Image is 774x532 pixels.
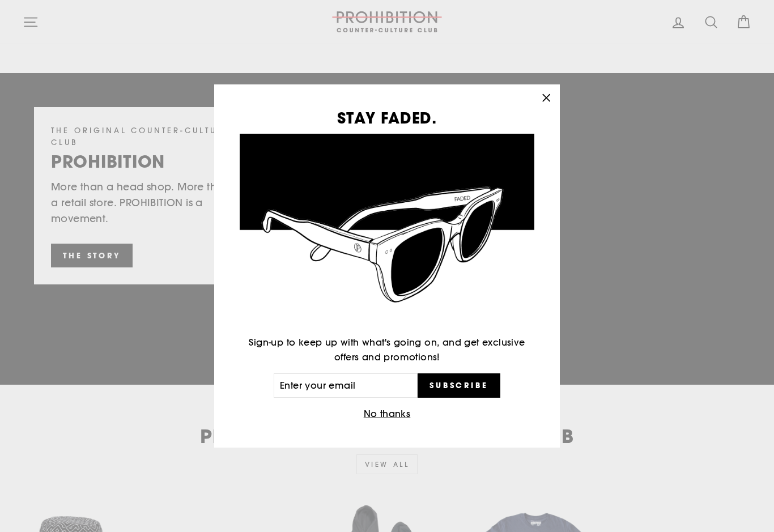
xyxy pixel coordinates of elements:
h3: STAY FADED. [240,110,534,125]
span: Subscribe [429,380,488,390]
p: Sign-up to keep up with what's going on, and get exclusive offers and promotions! [240,335,534,364]
input: Enter your email [274,373,418,398]
button: No thanks [360,406,414,422]
button: Subscribe [418,373,500,398]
